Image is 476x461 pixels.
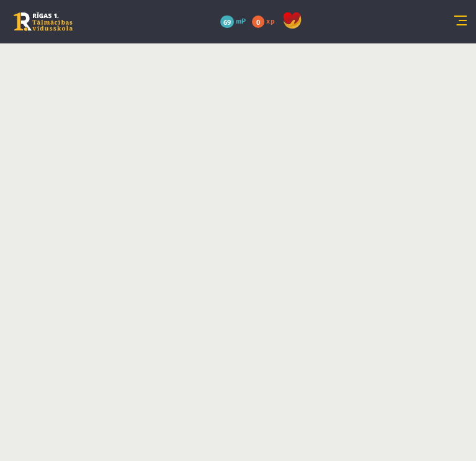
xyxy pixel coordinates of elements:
span: 0 [252,16,264,28]
a: 0 xp [252,16,281,25]
span: 69 [220,16,234,28]
span: xp [266,16,274,25]
span: mP [236,16,246,25]
a: Rīgas 1. Tālmācības vidusskola [14,12,73,31]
